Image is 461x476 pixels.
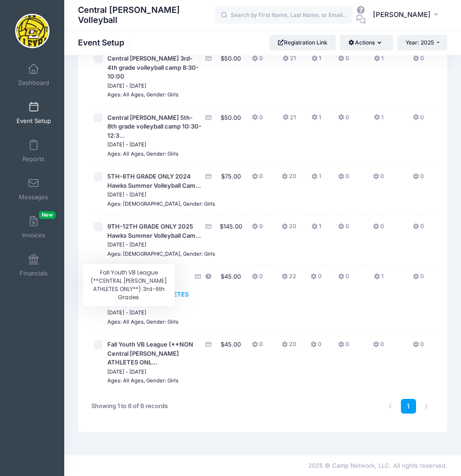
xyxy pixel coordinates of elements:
div: Fall Youth VB League (**CENTRAL [PERSON_NAME] ATHLETES ONLY**). 3rd-6th Grades. [83,264,175,306]
button: 0 [413,272,424,286]
button: 20 [282,222,296,235]
td: $50.00 [217,106,244,166]
span: Reports [22,155,44,163]
span: 9TH-12TH GRADE ONLY 2025 Hawks Summer Volleyball Cam... [107,223,201,239]
button: 21 [283,113,296,127]
span: Year: 2025 [405,39,434,46]
span: 2025 © Camp Network, LLC. All rights reserved. [308,462,447,469]
a: Dashboard [12,59,56,91]
a: Messages [12,173,56,205]
h1: Central [PERSON_NAME] Volleyball [78,3,215,26]
span: Fall Youth VB League (**NON Central [PERSON_NAME] ATHLETES ONL... [107,341,193,366]
small: Ages: [DEMOGRAPHIC_DATA], Gender: Girls [107,251,215,257]
a: Reports [12,135,56,167]
small: [DATE] - [DATE] [107,83,146,89]
span: Invoices [22,231,45,239]
span: Messages [19,193,48,201]
button: 1 [374,54,383,67]
button: 21 [283,54,296,67]
span: Financials [20,269,48,277]
small: Ages: All Ages, Gender: Girls [107,377,178,384]
button: 1 [311,113,321,127]
button: 1 [311,54,321,67]
span: Central [PERSON_NAME] 5th-8th grade volleyball camp 10:30-12:3... [107,114,201,139]
button: 22 [282,272,296,286]
small: [DATE] - [DATE] [107,241,146,248]
i: This session is currently scheduled to pause registration at 09:00 AM America/Chicago on 08/12/2025. [205,274,212,280]
div: Showing 1 to 6 of 6 records [91,396,168,417]
button: 20 [282,172,296,185]
small: [DATE] - [DATE] [107,309,146,316]
button: 0 [413,54,424,67]
button: 0 [413,113,424,127]
small: Ages: All Ages, Gender: Girls [107,151,178,157]
i: Accepting Credit Card Payments [205,224,212,230]
a: Event Setup [12,97,56,129]
button: 0 [338,54,349,67]
a: Financials [12,249,56,281]
i: Accepting Credit Card Payments [194,274,201,280]
i: Accepting Credit Card Payments [205,56,212,62]
i: Accepting Credit Card Payments [205,174,212,179]
button: 1 [311,172,321,185]
small: Ages: All Ages, Gender: Girls [107,91,178,98]
td: $75.00 [217,165,244,215]
a: InvoicesNew [12,211,56,243]
button: 0 [311,340,322,353]
button: 0 [252,222,263,235]
span: New [39,211,56,219]
button: 0 [338,172,349,185]
button: [PERSON_NAME] [367,5,447,26]
small: [DATE] - [DATE] [107,141,146,148]
button: 1 [374,272,383,286]
button: 1 [311,222,321,235]
button: 0 [338,340,349,353]
td: $45.00 [217,265,244,333]
span: 5TH-8TH GRADE ONLY 2024 Hawks Summer Volleyball Cam... [107,173,201,189]
button: 0 [373,222,384,235]
td: $50.00 [217,47,244,106]
small: Ages: All Ages, Gender: Girls [107,319,178,325]
button: 0 [373,172,384,185]
a: 1 [401,399,416,414]
a: Registration Link [269,35,336,50]
button: 0 [413,340,424,353]
small: Ages: [DEMOGRAPHIC_DATA], Gender: Girls [107,201,215,207]
img: Central Lee Volleyball [15,14,50,48]
span: Dashboard [18,79,49,87]
button: Actions [340,35,393,50]
input: Search by First Name, Last Name, or Email... [215,6,353,24]
button: 0 [413,222,424,235]
button: 0 [252,54,263,67]
button: 0 [252,340,263,353]
small: [DATE] - [DATE] [107,191,146,198]
td: $45.00 [217,333,244,392]
td: $145.00 [217,215,244,265]
button: 0 [413,172,424,185]
button: 0 [338,272,349,286]
i: Accepting Credit Card Payments [205,342,212,347]
button: Year: 2025 [397,35,447,50]
button: 0 [252,172,263,185]
button: 0 [252,113,263,127]
button: 0 [311,272,322,286]
button: 20 [282,340,296,353]
small: [DATE] - [DATE] [107,369,146,375]
h1: Event Setup [78,38,132,47]
button: 0 [373,340,384,353]
span: [PERSON_NAME] [373,10,431,20]
button: 0 [252,272,263,286]
span: Event Setup [17,117,51,125]
button: 0 [338,222,349,235]
i: Accepting Credit Card Payments [205,115,212,121]
button: 0 [338,113,349,127]
span: Central [PERSON_NAME] 3rd-4th grade volleyball camp 8:30-10:00 [107,55,199,80]
button: 1 [374,113,383,127]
